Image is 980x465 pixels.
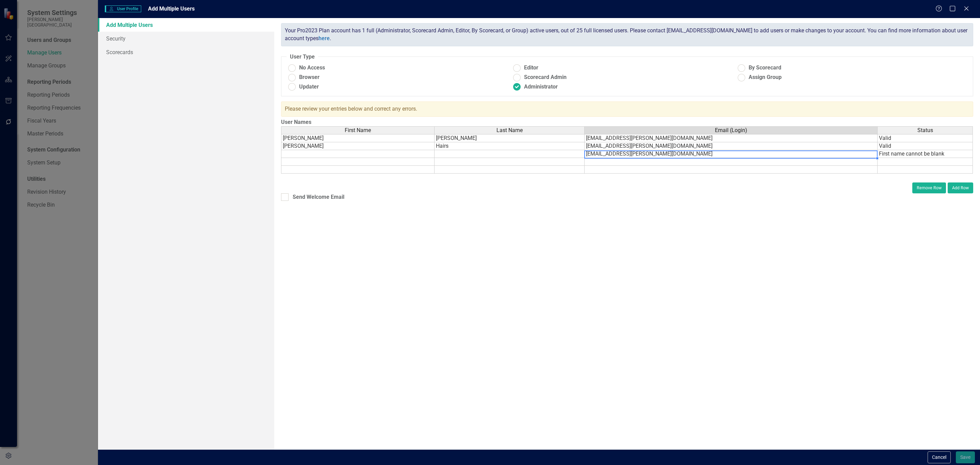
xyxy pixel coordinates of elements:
td: [EMAIL_ADDRESS][PERSON_NAME][DOMAIN_NAME] [585,150,878,158]
button: Cancel [928,451,951,463]
span: Email (Login) [715,127,747,133]
td: [PERSON_NAME] [281,142,435,150]
span: By Scorecard [749,64,781,72]
a: Security [98,32,274,45]
td: [EMAIL_ADDRESS][PERSON_NAME][DOMAIN_NAME] [585,134,878,142]
span: Status [917,127,933,133]
td: [PERSON_NAME] [281,134,435,142]
td: Valid [878,134,973,142]
div: Please review your entries below and correct any errors. [281,101,973,117]
button: Remove Row [912,182,946,193]
td: [EMAIL_ADDRESS][PERSON_NAME][DOMAIN_NAME] [585,142,878,150]
a: Scorecards [98,45,274,59]
span: Browser [299,74,320,81]
span: Scorecard Admin [524,74,567,81]
a: here [318,35,330,42]
div: Send Welcome Email [293,193,344,201]
td: Valid [878,142,973,150]
span: Add Multiple Users [148,5,195,12]
span: Assign Group [749,74,782,81]
td: Hairs [435,142,585,150]
a: Add Multiple Users [98,18,274,32]
button: Add Row [948,182,973,193]
span: Updater [299,83,319,91]
span: Last Name [496,127,523,133]
span: Your Pro2023 Plan account has 1 full (Administrator, Scorecard Admin, Editor, By Scorecard, or Gr... [285,27,967,42]
button: Save [956,451,975,463]
span: User Names [281,119,311,125]
span: Editor [524,64,538,72]
legend: User Type [287,53,318,61]
td: First name cannot be blank [878,150,973,158]
span: Administrator [524,83,558,91]
td: [PERSON_NAME] [435,134,585,142]
span: User Profile [105,5,141,12]
span: No Access [299,64,325,72]
span: First Name [345,127,371,133]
